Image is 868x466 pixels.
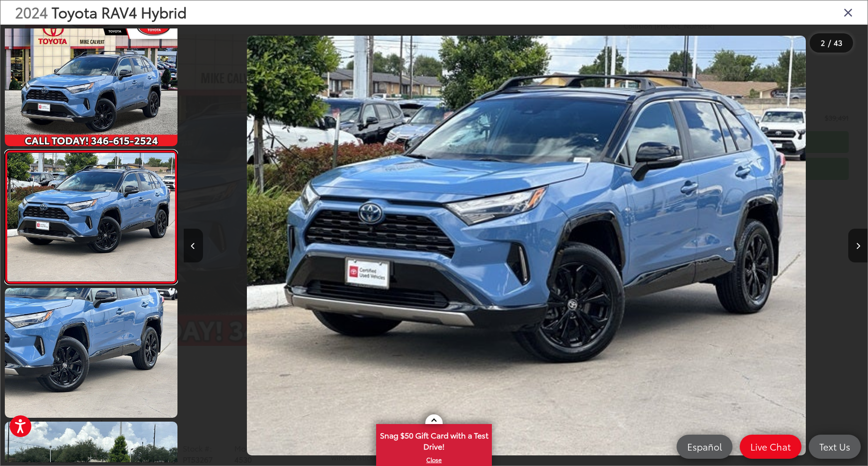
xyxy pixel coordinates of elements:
span: Toyota RAV4 Hybrid [52,1,187,22]
span: 43 [834,37,842,48]
a: Live Chat [740,435,801,459]
span: 2024 [15,1,48,22]
button: Next image [848,229,868,262]
span: Text Us [814,440,855,452]
div: 2024 Toyota RAV4 Hybrid XSE 1 [184,36,868,455]
a: Text Us [809,435,861,459]
a: Español [677,435,732,459]
span: Live Chat [746,440,796,452]
button: Previous image [184,229,203,262]
span: 2 [821,37,825,48]
img: 2024 Toyota RAV4 Hybrid XSE [3,287,179,419]
span: / [827,40,832,46]
img: 2024 Toyota RAV4 Hybrid XSE [3,15,179,148]
i: Close gallery [843,6,853,18]
span: Español [682,440,727,452]
img: 2024 Toyota RAV4 Hybrid XSE [247,36,806,455]
img: 2024 Toyota RAV4 Hybrid XSE [6,153,177,281]
span: Snag $50 Gift Card with a Test Drive! [377,425,491,454]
